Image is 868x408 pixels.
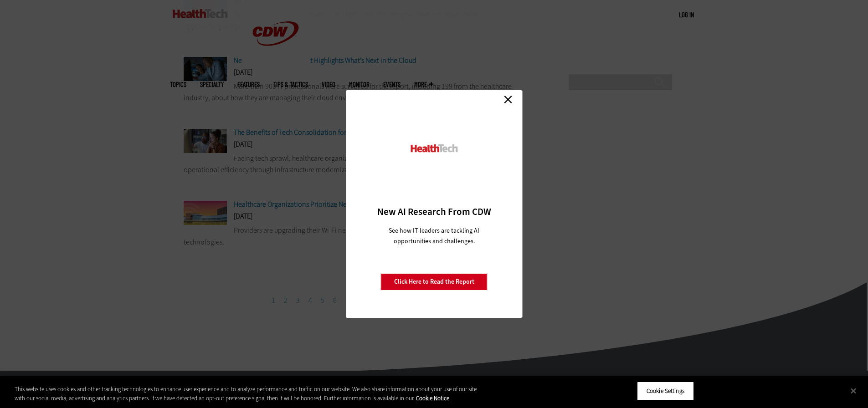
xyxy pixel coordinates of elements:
div: This website uses cookies and other tracking technologies to enhance user experience and to analy... [15,385,478,403]
img: HealthTech_0.png [409,143,459,153]
button: Cookie Settings [637,382,694,401]
h3: New AI Research From CDW [362,205,506,218]
a: Click Here to Read the Report [381,273,488,291]
a: Close [501,92,515,106]
a: More information about your privacy [416,394,449,402]
button: Close [843,381,863,401]
p: See how IT leaders are tackling AI opportunities and challenges. [378,225,490,246]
